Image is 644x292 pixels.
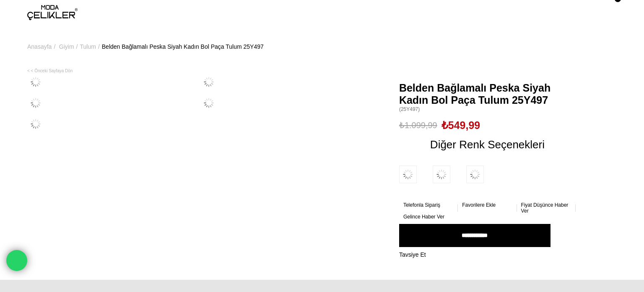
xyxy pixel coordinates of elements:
a: Tulum [80,25,96,68]
img: Belden Bağlamalı Peska Sarı Kadın Bol Paça Tulum 25Y497 [433,166,450,183]
span: (25Y497) [399,106,576,113]
a: Fiyat Düşünce Haber Ver [521,202,571,214]
span: Tavsiye Et [399,251,426,258]
span: ₺549,99 [441,119,480,132]
a: Belden Bağlamalı Peska Siyah Kadın Bol Paça Tulum 25Y497 [102,25,264,68]
span: Favorilere Ekle [462,202,496,208]
span: Diğer Renk Seçenekleri [430,138,545,151]
a: Gelince Haber Ver [403,214,454,220]
img: Peska tulum 25Y497 [27,116,44,132]
img: Belden Bağlamalı Peska Mavi Kadın Bol Paça Tulum 25Y497 [399,166,417,183]
img: Peska tulum 25Y497 [200,95,217,111]
a: Telefonla Sipariş [403,202,454,208]
a: Anasayfa [27,25,52,68]
span: Gelince Haber Ver [403,214,444,220]
img: Belden Bağlamalı Peska Pembe Kadın Bol Paça Tulum 25Y497 [466,166,484,183]
span: Telefonla Sipariş [403,202,440,208]
img: logo [27,5,78,20]
li: > [80,25,102,68]
li: > [27,25,57,68]
li: > [59,25,80,68]
img: Peska tulum 25Y497 [27,95,44,111]
span: ₺1.099,99 [399,119,437,132]
a: Giyim [59,25,74,68]
a: Favorilere Ekle [462,202,512,208]
img: Peska tulum 25Y497 [200,74,217,90]
span: Belden Bağlamalı Peska Siyah Kadın Bol Paça Tulum 25Y497 [399,82,576,106]
img: Peska tulum 25Y497 [27,74,44,90]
